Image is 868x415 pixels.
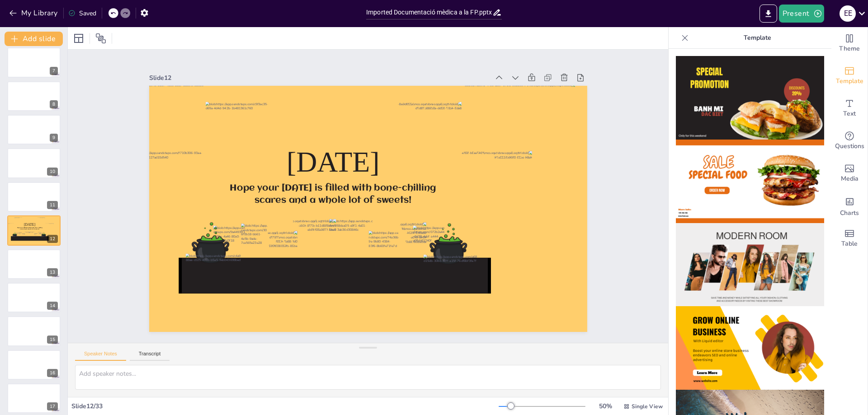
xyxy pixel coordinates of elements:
div: Add a table [831,222,868,255]
p: Template [692,27,822,49]
span: Theme [839,44,860,54]
div: 14 [47,302,58,310]
div: 11 [7,182,61,212]
button: My Library [7,6,61,20]
img: thumb-4.png [676,306,824,390]
div: 17 [7,383,61,413]
div: Add charts and graphs [831,190,868,222]
div: 10 [7,148,61,178]
span: Text [843,109,856,119]
div: 16 [47,369,58,377]
div: Change the overall theme [831,27,868,60]
div: 7 [7,47,61,77]
span: Hope your [DATE] is filled with bone-chilling scares and a whole lot of sweets! [230,184,436,205]
button: Export to PowerPoint [759,5,777,23]
div: 7 [50,67,58,75]
span: Template [836,76,863,86]
div: 17 [47,402,58,410]
img: thumb-1.png [676,56,824,140]
div: 13 [47,268,58,276]
input: Insert title [366,6,492,19]
span: Table [841,239,858,249]
div: Add images, graphics, shapes or video [831,157,868,190]
span: Charts [840,208,859,218]
span: [DATE] [286,146,379,178]
div: 13 [7,249,61,279]
div: 16 [7,350,61,380]
div: Layout [71,31,86,46]
div: 8 [7,81,61,111]
span: [DATE] [24,223,35,227]
div: 14 [7,283,61,312]
span: Questions [835,141,864,151]
button: Present [779,5,824,23]
div: 12 [47,235,58,243]
span: Position [95,33,106,44]
button: Transcript [130,351,170,361]
div: Saved [68,9,96,18]
span: Hope your [DATE] is filled with bone-chilling scares and a whole lot of sweets! [17,228,42,230]
div: Add ready made slides [831,60,868,92]
div: 11 [47,201,58,209]
div: 15 [7,316,61,346]
div: 9 [50,134,58,142]
div: E E [840,5,856,22]
img: thumb-2.png [676,140,824,223]
button: Add slide [5,32,63,46]
div: 15 [47,336,58,344]
div: 8 [50,100,58,108]
button: Speaker Notes [75,351,126,361]
div: Add text boxes [831,92,868,125]
span: Media [841,174,859,184]
button: E E [840,5,856,23]
div: 12 [7,215,61,245]
div: Get real-time input from your audience [831,125,868,157]
div: Slide 12 [149,74,490,82]
div: Slide 12 / 33 [71,402,499,410]
img: thumb-3.png [676,223,824,307]
div: 9 [7,115,61,145]
div: 50 % [594,402,616,410]
span: Single View [632,403,663,410]
div: 10 [47,168,58,176]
